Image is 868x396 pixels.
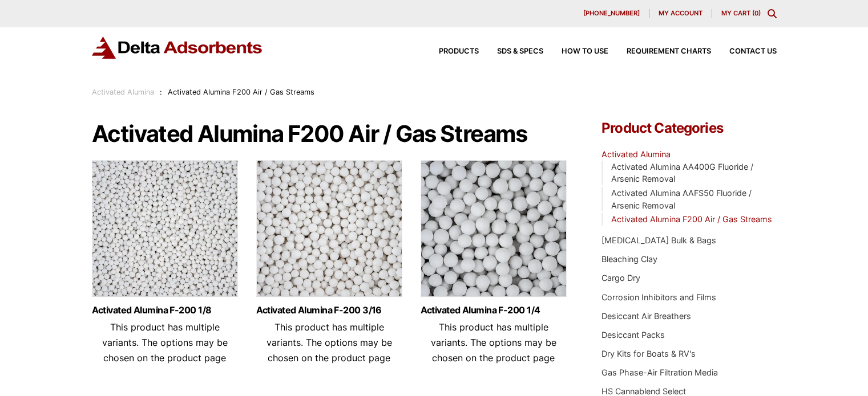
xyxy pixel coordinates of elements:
a: Cargo Dry [601,273,640,283]
h1: Activated Alumina F200 Air / Gas Streams [92,121,568,146]
a: Gas Phase-Air Filtration Media [601,368,718,377]
a: [PHONE_NUMBER] [574,9,649,18]
h4: Product Categories [601,121,776,135]
span: This product has multiple variants. The options may be chosen on the product page [267,321,392,364]
span: 0 [754,9,758,17]
a: Desiccant Packs [601,330,665,340]
div: Toggle Modal Content [768,9,777,18]
span: Contact Us [729,48,777,55]
a: My Cart (0) [721,9,761,17]
span: This product has multiple variants. The options may be chosen on the product page [102,321,228,364]
span: SDS & SPECS [497,48,543,55]
span: Products [439,48,479,55]
a: HS Cannablend Select [601,386,686,396]
span: Activated Alumina F200 Air / Gas Streams [168,88,314,96]
a: Activated Alumina AAFS50 Fluoride / Arsenic Removal [611,188,752,210]
img: Delta Adsorbents [92,36,263,59]
a: Activated Alumina F200 Air / Gas Streams [611,214,772,224]
a: Activated Alumina F-200 3/16 [256,305,402,315]
span: This product has multiple variants. The options may be chosen on the product page [431,321,556,364]
span: : [160,88,162,96]
a: Bleaching Clay [601,254,657,264]
span: Requirement Charts [627,48,711,55]
a: Products [421,48,479,55]
a: Activated Alumina F-200 1/4 [421,305,567,315]
a: Desiccant Air Breathers [601,311,691,321]
a: Dry Kits for Boats & RV's [601,349,696,358]
span: [PHONE_NUMBER] [583,10,640,17]
a: Corrosion Inhibitors and Films [601,292,716,302]
a: Activated Alumina F-200 1/8 [92,305,238,315]
span: How to Use [562,48,608,55]
span: My account [659,10,703,17]
a: Requirement Charts [608,48,711,55]
a: Activated Alumina AA400G Fluoride / Arsenic Removal [611,162,753,184]
a: Activated Alumina [92,88,154,96]
a: Activated Alumina [601,149,671,159]
a: My account [649,9,712,18]
a: SDS & SPECS [479,48,543,55]
a: How to Use [543,48,608,55]
a: [MEDICAL_DATA] Bulk & Bags [601,235,716,245]
a: Contact Us [711,48,777,55]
